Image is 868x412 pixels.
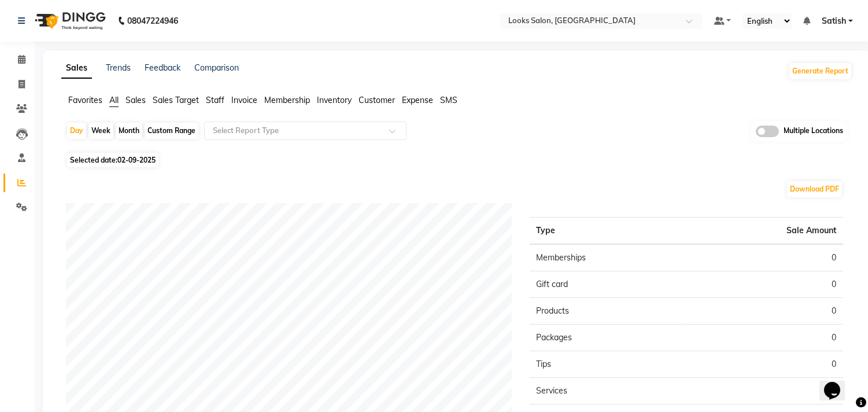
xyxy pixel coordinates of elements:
[686,351,843,377] td: 0
[153,95,199,105] span: Sales Target
[106,62,131,73] a: Trends
[264,95,310,105] span: Membership
[67,123,86,139] div: Day
[109,95,119,105] span: All
[530,271,686,297] td: Gift card
[440,95,457,105] span: SMS
[145,62,180,73] a: Feedback
[686,324,843,351] td: 0
[231,95,257,105] span: Invoice
[402,95,433,105] span: Expense
[117,156,156,164] span: 02-09-2025
[145,123,198,139] div: Custom Range
[88,123,113,139] div: Week
[530,297,686,324] td: Products
[822,15,846,27] span: Satish
[787,181,842,197] button: Download PDF
[29,5,109,37] img: logo
[530,377,686,404] td: Services
[68,95,102,105] span: Favorites
[67,153,158,167] span: Selected date:
[125,95,146,105] span: Sales
[686,271,843,297] td: 0
[686,217,843,244] th: Sale Amount
[686,377,843,404] td: 0
[530,217,686,244] th: Type
[789,63,851,79] button: Generate Report
[206,95,224,105] span: Staff
[784,126,843,137] span: Multiple Locations
[686,244,843,271] td: 0
[194,62,239,73] a: Comparison
[686,297,843,324] td: 0
[530,351,686,377] td: Tips
[127,5,178,37] b: 08047224946
[359,95,395,105] span: Customer
[116,123,142,139] div: Month
[317,95,352,105] span: Inventory
[819,366,856,400] iframe: chat widget
[61,58,92,79] a: Sales
[530,244,686,271] td: Memberships
[530,324,686,351] td: Packages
